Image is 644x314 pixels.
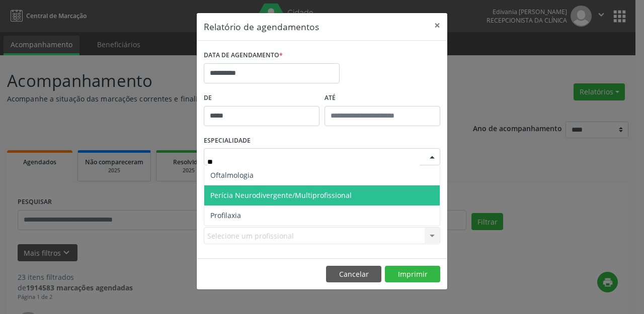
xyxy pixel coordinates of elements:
span: Profilaxia [210,211,241,220]
label: De [204,90,319,106]
button: Close [427,13,447,38]
span: Oftalmologia [210,170,254,180]
label: DATA DE AGENDAMENTO [204,48,283,63]
label: ATÉ [325,90,440,106]
h5: Relatório de agendamentos [204,20,319,33]
label: ESPECIALIDADE [204,133,251,149]
button: Imprimir [385,266,440,283]
span: Perícia Neurodivergente/Multiprofissional [210,190,352,200]
button: Cancelar [326,266,381,283]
